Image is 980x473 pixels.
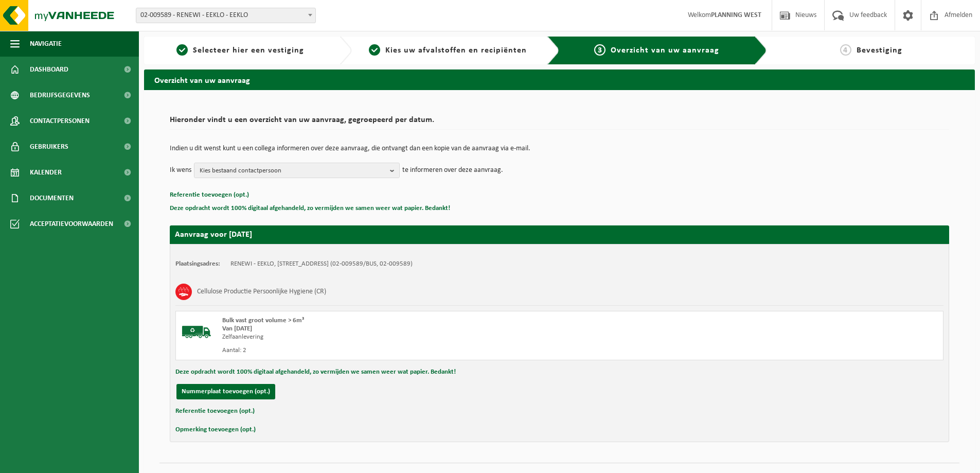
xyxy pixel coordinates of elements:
button: Opmerking toevoegen (opt.) [175,423,256,436]
button: Referentie toevoegen (opt.) [170,188,249,202]
span: Contactpersonen [30,108,90,134]
span: Kies uw afvalstoffen en recipiënten [385,46,527,55]
h2: Hieronder vindt u een overzicht van uw aanvraag, gegroepeerd per datum. [170,116,949,130]
span: 02-009589 - RENEWI - EEKLO - EEKLO [136,8,315,23]
span: Kalender [30,160,62,185]
button: Deze opdracht wordt 100% digitaal afgehandeld, zo vermijden we samen weer wat papier. Bedankt! [170,202,450,215]
span: 2 [369,44,380,56]
p: te informeren over deze aanvraag. [402,163,503,178]
a: 2Kies uw afvalstoffen en recipiënten [357,44,539,57]
button: Nummerplaat toevoegen (opt.) [176,384,275,399]
span: Selecteer hier een vestiging [193,46,304,55]
strong: Plaatsingsadres: [175,260,220,267]
span: Gebruikers [30,134,68,160]
strong: Aanvraag voor [DATE] [175,231,252,239]
span: Documenten [30,185,74,211]
button: Kies bestaand contactpersoon [194,163,400,178]
span: 4 [840,44,851,56]
span: Bevestiging [857,46,902,55]
span: Overzicht van uw aanvraag [611,46,719,55]
span: Acceptatievoorwaarden [30,211,113,237]
span: Bulk vast groot volume > 6m³ [222,317,304,324]
span: Bedrijfsgegevens [30,82,90,108]
button: Deze opdracht wordt 100% digitaal afgehandeld, zo vermijden we samen weer wat papier. Bedankt! [175,365,456,379]
span: 3 [594,44,605,56]
a: 1Selecteer hier een vestiging [149,44,331,57]
img: BL-SO-LV.png [181,317,212,347]
strong: PLANNING WEST [711,11,761,19]
p: Indien u dit wenst kunt u een collega informeren over deze aanvraag, die ontvangt dan een kopie v... [170,145,949,152]
p: Ik wens [170,163,191,178]
button: Referentie toevoegen (opt.) [175,405,255,418]
span: 02-009589 - RENEWI - EEKLO - EEKLO [136,8,316,23]
span: Kies bestaand contactpersoon [200,163,386,179]
span: 1 [176,44,188,56]
div: Aantal: 2 [222,346,601,355]
h3: Cellulose Productie Persoonlijke Hygiene (CR) [197,284,326,300]
span: Dashboard [30,57,68,82]
strong: Van [DATE] [222,325,252,332]
td: RENEWI - EEKLO, [STREET_ADDRESS] (02-009589/BUS, 02-009589) [230,260,413,268]
div: Zelfaanlevering [222,333,601,341]
h2: Overzicht van uw aanvraag [144,69,975,90]
span: Navigatie [30,31,62,57]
